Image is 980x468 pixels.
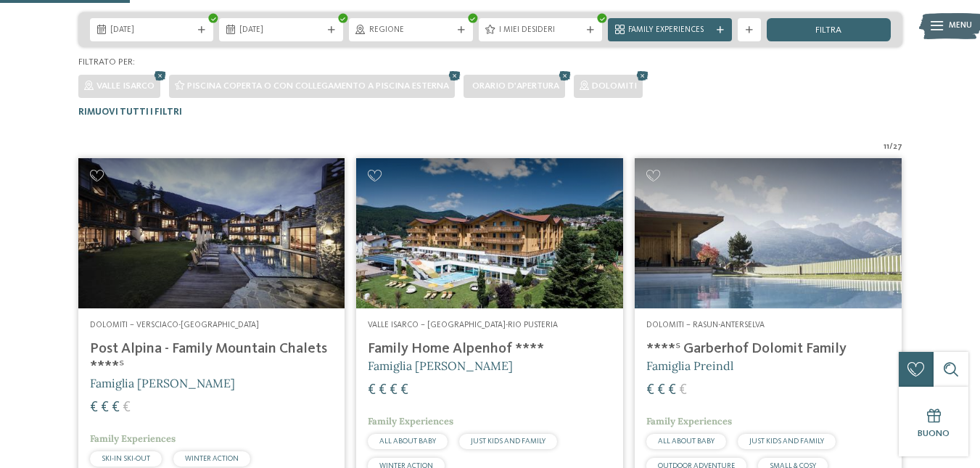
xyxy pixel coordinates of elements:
[635,158,902,308] img: Cercate un hotel per famiglie? Qui troverete solo i migliori!
[646,415,732,427] span: Family Experiences
[899,387,968,456] a: Buono
[815,26,841,36] span: filtra
[646,321,765,329] span: Dolomiti – Rasun-Anterselva
[472,81,559,91] span: Orario d'apertura
[368,383,376,398] span: €
[356,158,623,308] img: Family Home Alpenhof ****
[749,438,824,445] span: JUST KIDS AND FAMILY
[379,438,436,445] span: ALL ABOUT BABY
[110,25,194,36] span: [DATE]
[123,401,131,415] span: €
[646,383,654,398] span: €
[657,383,665,398] span: €
[368,340,612,358] h4: Family Home Alpenhof ****
[499,25,582,36] span: I miei desideri
[379,383,387,398] span: €
[400,383,408,398] span: €
[102,455,150,462] span: SKI-IN SKI-OUT
[889,141,893,153] span: /
[78,107,182,117] span: Rimuovi tutti i filtri
[471,438,545,445] span: JUST KIDS AND FAMILY
[368,415,453,427] span: Family Experiences
[90,321,259,329] span: Dolomiti – Versciaco-[GEOGRAPHIC_DATA]
[96,81,155,91] span: Valle Isarco
[646,340,890,358] h4: ****ˢ Garberhof Dolomit Family
[90,340,334,375] h4: Post Alpina - Family Mountain Chalets ****ˢ
[90,401,98,415] span: €
[90,432,176,445] span: Family Experiences
[646,358,733,373] span: Famiglia Preindl
[369,25,453,36] span: Regione
[368,321,558,329] span: Valle Isarco – [GEOGRAPHIC_DATA]-Rio Pusteria
[187,81,449,91] span: Piscina coperta o con collegamento a piscina esterna
[679,383,687,398] span: €
[918,429,950,438] span: Buono
[658,438,715,445] span: ALL ABOUT BABY
[893,141,902,153] span: 27
[628,25,712,36] span: Family Experiences
[78,158,345,308] img: Post Alpina - Family Mountain Chalets ****ˢ
[368,358,513,373] span: Famiglia [PERSON_NAME]
[592,81,637,91] span: Dolomiti
[185,455,239,462] span: WINTER ACTION
[668,383,676,398] span: €
[78,57,135,67] span: Filtrato per:
[239,25,323,36] span: [DATE]
[101,401,109,415] span: €
[112,401,120,415] span: €
[90,376,235,390] span: Famiglia [PERSON_NAME]
[884,141,889,153] span: 11
[390,383,398,398] span: €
